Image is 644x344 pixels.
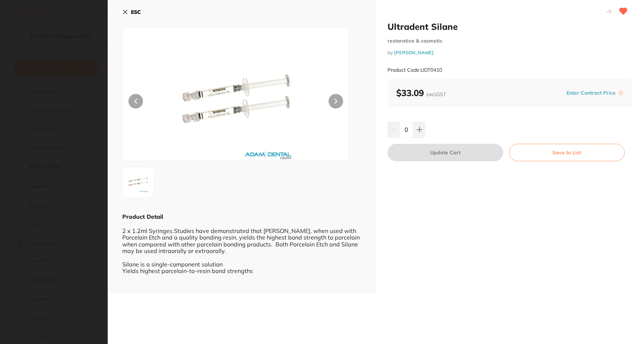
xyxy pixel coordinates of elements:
span: excl. GST [426,91,446,98]
img: MTAuanBn [168,46,303,161]
button: Update Cart [387,144,503,161]
div: 2 x 1.2ml Syringes.Studies have demonstrated that [PERSON_NAME], when used with Porcelain Etch an... [122,221,361,288]
small: Product Code: UDT0410 [387,67,442,73]
h2: Ultradent Silane [387,21,632,32]
button: Enter Contract Price [564,90,618,96]
b: $33.09 [396,87,446,98]
button: ESC [122,6,141,18]
a: [PERSON_NAME] [394,50,434,55]
small: by [387,50,632,55]
b: Product Detail [122,213,163,220]
button: Save to List [509,144,625,161]
img: MTAuanBn [125,169,151,195]
b: ESC [131,9,141,15]
small: restorative & cosmetic [387,38,632,44]
label: i [618,90,624,96]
